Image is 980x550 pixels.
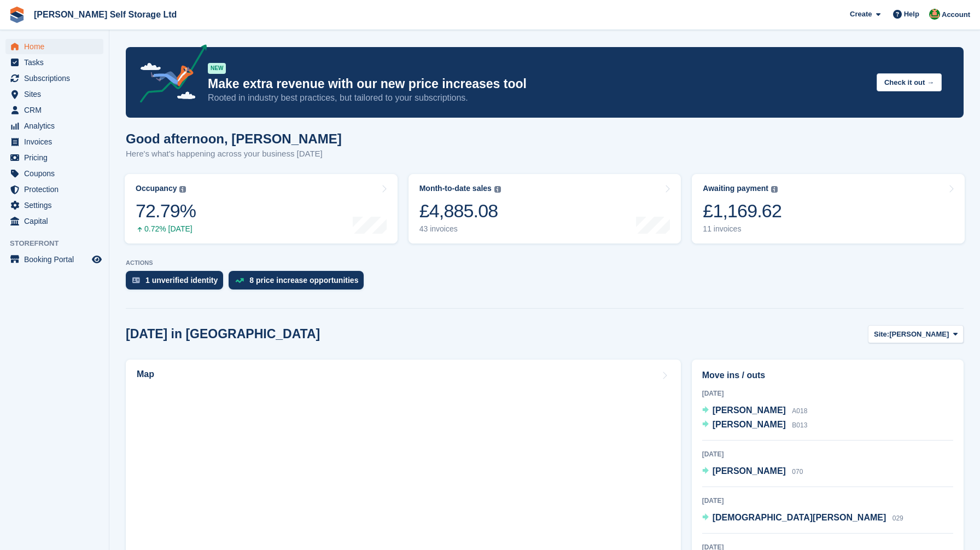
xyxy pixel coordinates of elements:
[850,9,872,20] span: Create
[877,73,942,91] button: Check it out →
[868,325,964,343] button: Site: [PERSON_NAME]
[24,182,90,197] span: Protection
[131,44,207,107] img: price-adjustments-announcement-icon-8257ccfd72463d97f412b2fc003d46551f7dbcb40ab6d574587a9cd5c0d94...
[702,404,808,418] a: [PERSON_NAME] A018
[419,200,501,222] div: £4,885.08
[136,224,196,234] div: 0.72% [DATE]
[702,511,903,525] a: [DEMOGRAPHIC_DATA][PERSON_NAME] 029
[419,224,501,234] div: 43 invoices
[126,271,229,295] a: 1 unverified identity
[5,102,103,118] a: menu
[5,182,103,197] a: menu
[249,276,358,285] div: 8 price increase opportunities
[5,198,103,213] a: menu
[145,276,218,285] div: 1 unverified identity
[702,369,953,382] h2: Move ins / outs
[713,466,786,476] span: [PERSON_NAME]
[24,252,90,267] span: Booking Portal
[126,131,342,146] h1: Good afternoon, [PERSON_NAME]
[942,9,970,20] span: Account
[713,406,786,415] span: [PERSON_NAME]
[136,184,177,193] div: Occupancy
[10,238,109,249] span: Storefront
[90,253,103,266] a: Preview store
[24,166,90,181] span: Coupons
[702,496,953,506] div: [DATE]
[889,329,949,340] span: [PERSON_NAME]
[5,118,103,134] a: menu
[208,76,868,92] p: Make extra revenue with our new price increases tool
[24,86,90,102] span: Sites
[208,92,868,104] p: Rooted in industry best practices, but tailored to your subscriptions.
[792,468,803,476] span: 070
[713,513,886,522] span: [DEMOGRAPHIC_DATA][PERSON_NAME]
[892,514,903,522] span: 029
[9,7,25,23] img: stora-icon-8386f47178a22dfd0bd8f6a31ec36ba5ce8667c1dd55bd0f319d3a0aa187defe.svg
[126,327,320,341] h2: [DATE] in [GEOGRAPHIC_DATA]
[5,166,103,181] a: menu
[208,63,226,74] div: NEW
[136,200,196,222] div: 72.79%
[125,174,398,244] a: Occupancy 72.79% 0.72% [DATE]
[24,150,90,165] span: Pricing
[904,9,919,20] span: Help
[703,224,781,234] div: 11 invoices
[494,186,501,193] img: icon-info-grey-7440780725fd019a000dd9b08b2336e03edf1995a4989e88bcd33f0948082b44.svg
[24,198,90,213] span: Settings
[30,5,181,24] a: [PERSON_NAME] Self Storage Ltd
[419,184,492,193] div: Month-to-date sales
[929,9,940,20] img: Joshua Wild
[5,134,103,149] a: menu
[132,277,140,283] img: verify_identity-adf6edd0f0f0b5bbfe63781bf79b02c33cf7c696d77639b501bdc392416b5a36.svg
[24,118,90,134] span: Analytics
[24,71,90,86] span: Subscriptions
[24,39,90,54] span: Home
[874,329,889,340] span: Site:
[5,150,103,165] a: menu
[126,259,964,267] p: ACTIONS
[409,174,681,244] a: Month-to-date sales £4,885.08 43 invoices
[5,39,103,54] a: menu
[702,465,803,479] a: [PERSON_NAME] 070
[792,421,807,429] span: B013
[24,134,90,149] span: Invoices
[5,71,103,86] a: menu
[235,278,244,283] img: price_increase_opportunities-93ffe204e8149a01c8c9dc8f82e8f89637d9d84a8eef4429ea346261dce0b2c0.svg
[24,213,90,229] span: Capital
[137,369,154,379] h2: Map
[771,186,778,193] img: icon-info-grey-7440780725fd019a000dd9b08b2336e03edf1995a4989e88bcd33f0948082b44.svg
[713,420,786,429] span: [PERSON_NAME]
[702,389,953,398] div: [DATE]
[703,184,768,193] div: Awaiting payment
[702,418,808,432] a: [PERSON_NAME] B013
[792,407,807,415] span: A018
[5,252,103,267] a: menu
[692,174,965,244] a: Awaiting payment £1,169.62 11 invoices
[179,186,186,193] img: icon-info-grey-7440780725fd019a000dd9b08b2336e03edf1995a4989e88bcd33f0948082b44.svg
[5,213,103,229] a: menu
[703,200,781,222] div: £1,169.62
[126,148,342,160] p: Here's what's happening across your business [DATE]
[5,86,103,102] a: menu
[229,271,369,295] a: 8 price increase opportunities
[24,55,90,70] span: Tasks
[5,55,103,70] a: menu
[702,449,953,459] div: [DATE]
[24,102,90,118] span: CRM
